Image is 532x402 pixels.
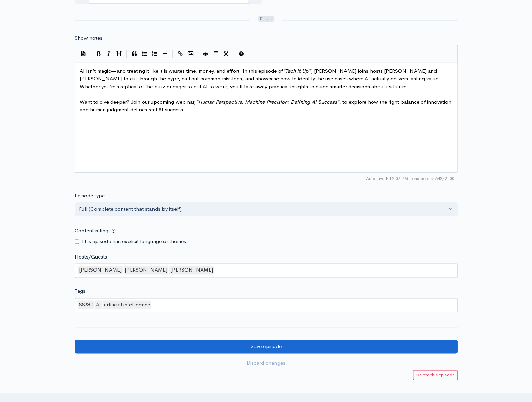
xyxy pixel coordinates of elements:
button: Quote [129,49,139,59]
small: Delete this episode [416,372,455,378]
i: | [234,50,234,58]
button: Generic List [139,49,150,59]
span: Autosaved: 12:07 PM [366,175,408,182]
button: Full (Complete content that stands by itself) [75,202,458,216]
span: Want to dive deeper? Join our upcoming webinar, , to explore how the right balance of innovation ... [80,99,453,113]
button: Bold [93,49,104,59]
button: Italic [104,49,114,59]
i: | [198,50,199,58]
button: Markdown Guide [236,49,247,59]
div: artificial intelligence [103,300,151,309]
label: Show notes [75,34,102,42]
i: | [91,50,91,58]
i: | [126,50,127,58]
button: Toggle Side by Side [211,49,221,59]
span: AI isn’t magic—and treating it like it is wastes time, money, and effort. In this episode of , [P... [80,68,441,90]
label: Hosts/Guests [75,253,107,261]
div: AI [95,300,102,309]
a: Delete this episode [413,370,458,380]
button: Insert Show Notes Template [78,48,89,58]
button: Insert Horizontal Line [160,49,170,59]
button: Heading [114,49,124,59]
div: [PERSON_NAME] [124,266,168,274]
button: Create Link [175,49,185,59]
label: This episode has explicit language or themes. [81,238,188,245]
div: [PERSON_NAME] [78,266,123,274]
i: | [172,50,173,58]
a: Discard changes [75,356,458,370]
div: Full (Complete content that stands by itself) [79,205,447,213]
button: Toggle Preview [201,49,211,59]
span: Details [258,16,274,22]
label: Tags [75,287,86,295]
button: Numbered List [150,49,160,59]
div: [PERSON_NAME] [169,266,214,274]
span: 648/2000 [412,175,454,182]
label: Episode type [75,192,105,200]
input: Save episode [75,340,458,354]
span: Human Perspective, Machine Precision: Defining AI Success [198,99,337,105]
button: Toggle Fullscreen [221,49,231,59]
span: Tech It Up [285,68,308,74]
div: SS&C [78,300,94,309]
label: Content rating [75,224,109,238]
button: Insert Image [185,49,196,59]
